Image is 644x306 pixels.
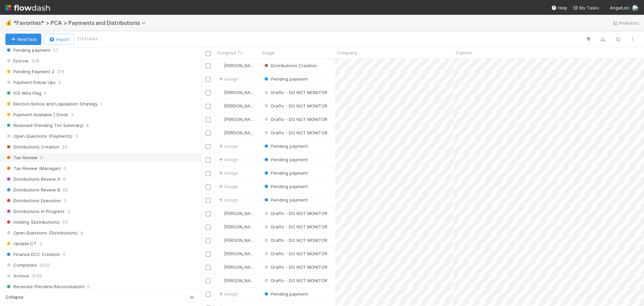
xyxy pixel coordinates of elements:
[263,103,327,108] span: Drafts - DO NOT MONITOR
[218,90,223,95] img: avatar_c6c9a18c-a1dc-4048-8eac-219674057138.png
[218,103,223,108] img: avatar_c6c9a18c-a1dc-4048-8eac-219674057138.png
[63,186,68,194] span: 62
[63,175,66,183] span: 9
[263,237,327,244] div: Drafts - DO NOT MONITOR
[217,116,257,123] div: [PERSON_NAME]
[218,278,223,283] img: avatar_c6c9a18c-a1dc-4048-8eac-219674057138.png
[5,34,41,45] button: NewTask
[63,250,65,259] span: 5
[206,265,211,270] input: Toggle Row Selected
[5,46,50,54] span: Pending payment
[217,170,238,176] span: Assign
[218,117,223,122] img: avatar_c6c9a18c-a1dc-4048-8eac-219674057138.png
[263,170,308,176] span: Pending payment
[217,49,243,56] span: Assigned To
[206,77,211,82] input: Toggle Row Selected
[632,5,639,11] img: avatar_cfa6ccaa-c7d9-46b3-b608-2ec56ecf97ad.png
[206,238,211,243] input: Toggle Row Selected
[206,292,211,297] input: Toggle Row Selected
[39,261,50,269] span: 3232
[263,291,308,297] span: Pending payment
[217,62,257,69] div: [PERSON_NAME]
[224,211,258,216] span: [PERSON_NAME]
[263,62,317,69] div: Distributions Creation
[217,250,257,257] div: [PERSON_NAME]
[217,237,257,244] div: [PERSON_NAME]
[263,63,317,68] span: Distributions Creation
[62,218,68,226] span: 63
[5,57,29,65] span: Escrow
[263,251,327,256] span: Drafts - DO NOT MONITOR
[5,89,41,97] span: IOS Wire Flag
[206,225,211,230] input: Toggle Row Selected
[217,143,238,149] span: Assign
[58,78,61,87] span: 0
[551,4,567,11] div: Help
[224,264,258,270] span: [PERSON_NAME]
[217,291,238,297] span: Assign
[218,130,223,135] img: avatar_c6c9a18c-a1dc-4048-8eac-219674057138.png
[217,223,257,230] div: [PERSON_NAME]
[217,129,257,136] div: [PERSON_NAME]
[262,49,275,56] span: Stage
[80,229,83,237] span: 4
[62,143,67,151] span: 29
[5,282,85,291] span: Received (Pending Reconciliation)
[263,143,308,149] span: Pending payment
[217,89,257,96] div: [PERSON_NAME]
[206,104,211,109] input: Toggle Row Selected
[206,198,211,203] input: Toggle Row Selected
[224,130,258,135] span: [PERSON_NAME]
[5,207,65,216] span: Distributions in Progress
[224,237,258,243] span: [PERSON_NAME]
[71,111,73,119] span: 3
[44,34,74,45] button: Import
[263,89,327,96] div: Drafts - DO NOT MONITOR
[224,63,258,68] span: [PERSON_NAME]
[5,175,60,183] span: Distributions Review A
[5,250,60,259] span: Finance ECC Creation
[63,164,66,173] span: 0
[5,164,61,173] span: Tax Review (Manager)
[6,294,23,300] span: Collapse
[206,252,211,257] input: Toggle Row Selected
[5,272,29,280] span: Archive
[87,282,90,291] span: 0
[206,171,211,176] input: Toggle Row Selected
[263,184,308,189] span: Pending payment
[206,131,211,136] input: Toggle Row Selected
[13,19,149,26] span: *Favorites* > PCA > Payments and Distributions
[263,170,308,176] div: Pending payment
[218,251,223,256] img: avatar_c6c9a18c-a1dc-4048-8eac-219674057138.png
[263,264,327,270] div: Drafts - DO NOT MONITOR
[224,90,258,95] span: [PERSON_NAME]
[64,196,66,205] span: 3
[206,211,211,216] input: Toggle Row Selected
[263,264,327,270] span: Drafts - DO NOT MONITOR
[224,117,258,122] span: [PERSON_NAME]
[5,186,60,194] span: Distributions Review B
[217,210,257,217] div: [PERSON_NAME]
[53,46,58,54] span: 27
[612,19,639,27] a: Analytics
[218,237,223,243] img: avatar_c6c9a18c-a1dc-4048-8eac-219674057138.png
[263,157,308,162] span: Pending payment
[206,158,211,163] input: Toggle Row Selected
[263,117,327,122] span: Drafts - DO NOT MONITOR
[263,156,308,163] div: Pending payment
[263,291,308,297] div: Pending payment
[610,5,629,10] span: AngelList
[32,272,42,280] span: 3139
[224,103,258,108] span: [PERSON_NAME]
[263,129,327,136] div: Drafts - DO NOT MONITOR
[218,224,223,229] img: avatar_c6c9a18c-a1dc-4048-8eac-219674057138.png
[40,154,43,162] span: 6
[75,132,78,140] span: 3
[5,2,50,13] img: logo-inverted-e16ddd16eac7371096b0.svg
[5,196,61,205] span: Distributions Execution
[206,90,211,95] input: Toggle Row Selected
[39,239,42,248] span: 3
[337,49,357,56] span: Company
